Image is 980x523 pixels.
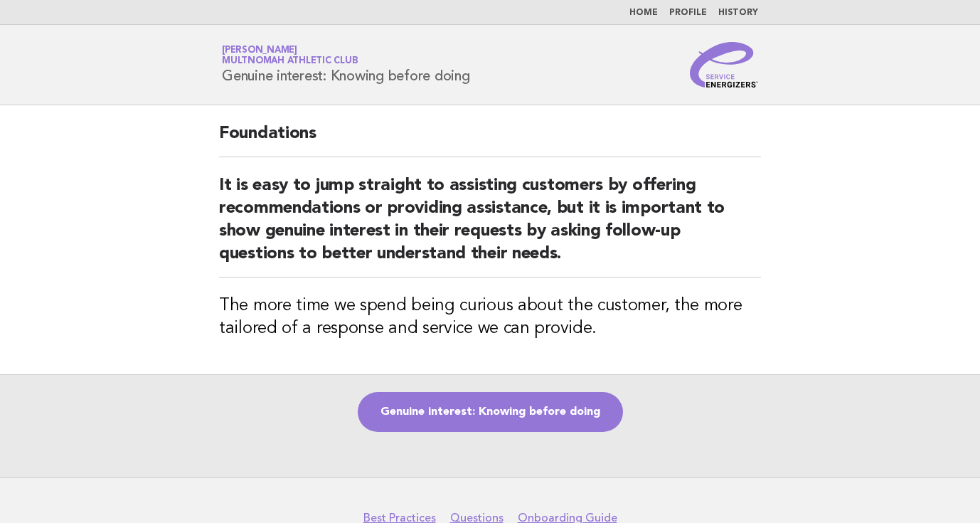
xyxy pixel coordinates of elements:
h3: The more time we spend being curious about the customer, the more tailored of a response and serv... [219,295,761,340]
a: History [718,9,758,17]
h2: It is easy to jump straight to assisting customers by offering recommendations or providing assis... [219,174,761,278]
span: Multnomah Athletic Club [222,57,358,66]
h1: Genuine interest: Knowing before doing [222,46,470,83]
a: Profile [669,9,707,17]
h2: Foundations [219,122,761,157]
a: [PERSON_NAME]Multnomah Athletic Club [222,46,358,65]
a: Genuine interest: Knowing before doing [358,392,623,432]
img: Service Energizers [690,42,758,88]
a: Home [629,9,658,17]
